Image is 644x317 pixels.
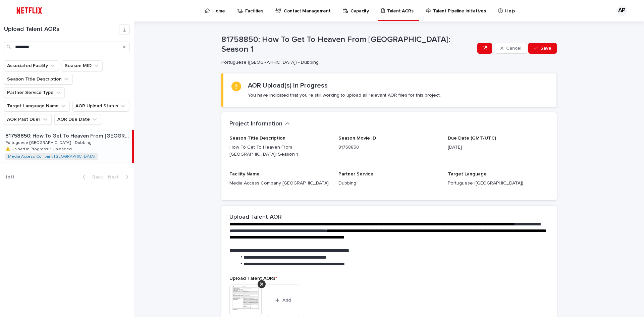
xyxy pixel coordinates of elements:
span: Add [282,298,291,303]
span: Season Title Description [229,136,285,141]
p: ⚠️ Upload In Progress: 1 Uploaded [5,146,73,152]
span: Next [108,175,123,179]
span: Due Date (GMT/UTC) [448,136,496,141]
button: Add [267,284,299,316]
button: AOR Upload Status [72,101,129,111]
p: You have indicated that you're still working to upload all relevant AOR files for this project. [248,92,441,98]
button: Save [528,43,557,54]
p: Portuguese ([GEOGRAPHIC_DATA]) - Dubbing [5,139,93,145]
button: Season Title Description [4,74,73,85]
h2: AOR Upload(s) In Progress [248,82,328,90]
button: AOR Past Due? [4,114,52,125]
input: Search [4,42,130,52]
div: AP [616,5,627,16]
button: AOR Due Date [54,114,101,125]
p: Portuguese ([GEOGRAPHIC_DATA]) [448,180,549,187]
span: Target Language [448,172,487,176]
span: Back [88,175,103,179]
p: Dubbing [338,180,439,187]
span: Upload Talent AORs [229,276,277,281]
img: ifQbXi3ZQGMSEF7WDB7W [13,4,45,17]
span: Save [540,46,551,51]
p: 81758850 [338,144,439,151]
p: Media Access Company [GEOGRAPHIC_DATA] [229,180,330,187]
p: [DATE] [448,144,549,151]
button: Project Information [229,120,290,128]
p: 81758850: How To Get To Heaven From Belfast: Season 1 [5,131,131,139]
p: Portuguese ([GEOGRAPHIC_DATA]) - Dubbing [221,60,472,65]
p: 81758850: How To Get To Heaven From [GEOGRAPHIC_DATA]: Season 1 [221,35,475,54]
span: Facility Name [229,172,260,176]
p: How To Get To Heaven From [GEOGRAPHIC_DATA]: Season 1 [229,144,330,158]
button: Back [77,174,105,180]
span: Cancel [506,46,521,51]
button: Next [105,174,134,180]
button: Target Language Name [4,101,70,111]
button: Cancel [495,43,527,54]
h2: Upload Talent AOR [229,214,282,221]
a: Media Access Company [GEOGRAPHIC_DATA] [8,154,95,159]
button: Partner Service Type [4,87,65,98]
button: Associated Facility [4,60,59,71]
span: Partner Service [338,172,373,176]
span: Season Movie ID [338,136,376,141]
h2: Project Information [229,120,282,128]
h1: Upload Talent AORs [4,26,119,33]
button: Season MID [62,60,103,71]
